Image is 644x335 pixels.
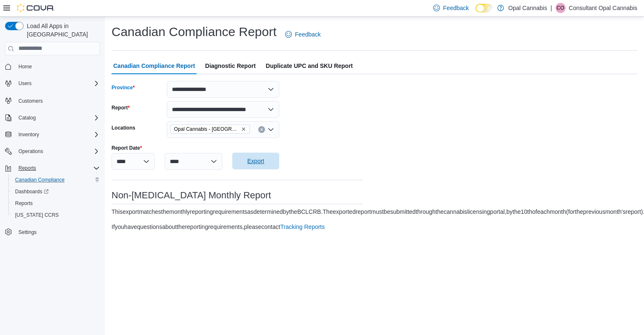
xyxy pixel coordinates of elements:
[112,23,277,40] h1: Canadian Compliance Report
[12,187,52,197] a: Dashboards
[15,130,100,140] span: Inventory
[232,153,279,169] button: Export
[8,174,103,186] button: Canadian Compliance
[15,78,100,88] span: Users
[15,113,100,123] span: Catalog
[112,190,363,200] h3: Non-[MEDICAL_DATA] Monthly Report
[15,163,39,173] button: Reports
[241,127,246,132] button: Remove Opal Cannabis - Langford from selection in this group
[15,62,35,72] a: Home
[2,145,103,157] button: Operations
[15,177,65,183] span: Canadian Compliance
[551,3,552,13] p: |
[2,94,103,106] button: Customers
[8,186,103,197] a: Dashboards
[12,210,100,220] span: Washington CCRS
[15,227,100,237] span: Settings
[295,30,321,39] span: Feedback
[15,61,100,72] span: Home
[15,188,49,195] span: Dashboards
[15,212,59,218] span: [US_STATE] CCRS
[5,57,100,260] nav: Complex example
[12,175,100,185] span: Canadian Compliance
[18,165,36,171] span: Reports
[112,125,135,131] label: Locations
[443,4,469,12] span: Feedback
[556,3,566,13] div: Consultant Opal Cannabis
[18,131,39,138] span: Inventory
[23,22,100,39] span: Load All Apps in [GEOGRAPHIC_DATA]
[18,114,36,121] span: Catalog
[267,126,274,133] button: Open list of options
[18,229,36,236] span: Settings
[12,187,100,197] span: Dashboards
[2,78,103,89] button: Users
[15,113,39,123] button: Catalog
[8,209,103,221] button: [US_STATE] CCRS
[2,226,103,238] button: Settings
[12,175,68,185] a: Canadian Compliance
[2,129,103,140] button: Inventory
[15,200,33,207] span: Reports
[15,130,42,140] button: Inventory
[2,162,103,174] button: Reports
[8,197,103,209] button: Reports
[205,57,256,74] span: Diagnostic Report
[17,4,55,12] img: Cova
[174,125,239,133] span: Opal Cannabis - [GEOGRAPHIC_DATA]
[282,26,324,43] a: Feedback
[266,57,353,74] span: Duplicate UPC and SKU Report
[247,157,264,165] span: Export
[557,3,564,13] span: CO
[15,163,100,173] span: Reports
[258,126,265,133] button: Clear input
[18,98,43,104] span: Customers
[2,60,103,73] button: Home
[569,3,637,13] p: Consultant Opal Cannabis
[112,223,325,231] div: If you have questions about the reporting requirements, please contact
[112,104,130,111] label: Report
[12,198,36,208] a: Reports
[508,3,547,13] p: Opal Cannabis
[170,125,250,134] span: Opal Cannabis - Langford
[15,95,100,106] span: Customers
[18,80,31,87] span: Users
[15,227,40,237] a: Settings
[18,148,43,155] span: Operations
[112,84,135,91] label: Province
[15,146,100,156] span: Operations
[12,210,62,220] a: [US_STATE] CCRS
[15,78,35,88] button: Users
[113,57,195,74] span: Canadian Compliance Report
[112,145,142,151] label: Report Date
[18,63,32,70] span: Home
[12,198,100,208] span: Reports
[2,112,103,124] button: Catalog
[15,146,47,156] button: Operations
[15,96,46,106] a: Customers
[280,223,325,230] a: Tracking Reports
[475,4,493,13] input: Dark Mode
